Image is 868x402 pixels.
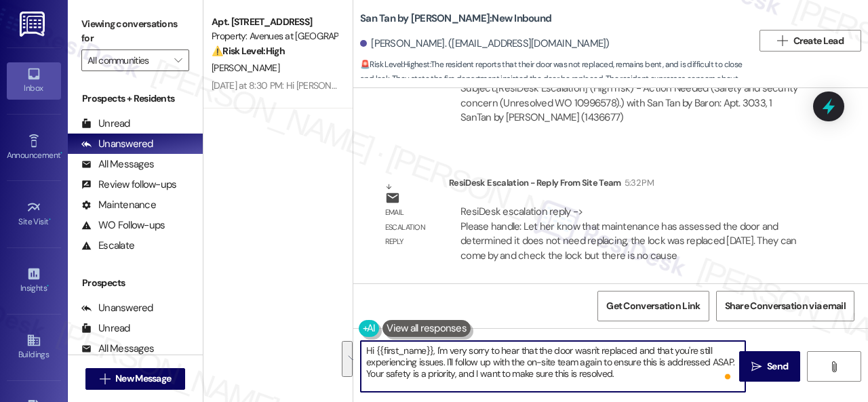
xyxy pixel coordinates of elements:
div: Unanswered [81,301,153,315]
i:  [100,374,110,384]
strong: 🚨 Risk Level: Highest [360,59,430,70]
span: New Message [115,371,171,386]
div: Maintenance [81,198,156,212]
button: New Message [85,368,186,390]
i:  [829,361,839,372]
i:  [777,35,787,46]
div: Escalate [81,239,134,253]
textarea: To enrich screen reader interactions, please activate Accessibility in Grammarly extension settings [361,341,745,392]
button: Share Conversation via email [716,291,854,321]
span: [PERSON_NAME] [212,62,279,74]
div: Unread [81,321,130,336]
strong: ⚠️ Risk Level: High [212,45,285,57]
input: All communities [87,49,167,71]
span: • [49,215,51,224]
div: Property: Avenues at [GEOGRAPHIC_DATA] [212,29,337,43]
div: Email escalation reply [385,205,438,249]
div: Subject: [ResiDesk Escalation] (High risk) - Action Needed (Safety and security concern (Unresolv... [460,81,805,125]
a: Site Visit • [7,196,61,233]
a: Buildings [7,329,61,365]
span: Get Conversation Link [606,299,700,313]
button: Create Lead [759,30,861,52]
div: All Messages [81,342,154,356]
b: San Tan by [PERSON_NAME]: New Inbound [360,12,551,26]
div: ResiDesk Escalation - Reply From Site Team [449,176,816,195]
span: • [47,281,49,291]
button: Send [739,351,800,382]
div: Apt. [STREET_ADDRESS] [212,15,337,29]
span: Send [767,359,788,374]
i:  [174,55,182,66]
div: ResiDesk escalation reply -> Please handle: Let her know that maintenance has assessed the door a... [460,205,796,262]
div: 5:32 PM [621,176,654,190]
div: Review follow-ups [81,178,176,192]
span: • [60,148,62,158]
a: Inbox [7,62,61,99]
i:  [751,361,762,372]
div: Unread [81,117,130,131]
div: Prospects [68,276,203,290]
button: Get Conversation Link [597,291,709,321]
div: Prospects + Residents [68,92,203,106]
div: [PERSON_NAME]. ([EMAIL_ADDRESS][DOMAIN_NAME]) [360,37,610,51]
span: : The resident reports that their door was not replaced, remains bent, and is difficult to close ... [360,58,753,101]
span: Create Lead [793,34,844,48]
div: WO Follow-ups [81,218,165,233]
img: ResiDesk Logo [20,12,47,37]
div: All Messages [81,157,154,172]
label: Viewing conversations for [81,14,189,49]
div: Unanswered [81,137,153,151]
span: Share Conversation via email [725,299,846,313]
a: Insights • [7,262,61,299]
